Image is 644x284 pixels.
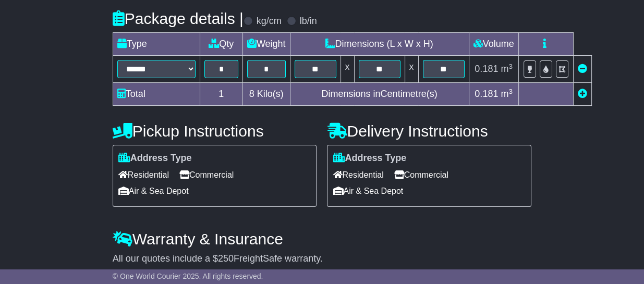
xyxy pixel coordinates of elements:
[290,33,469,56] td: Dimensions (L x W x H)
[113,10,244,27] h4: Package details |
[200,33,242,56] td: Qty
[113,83,200,106] td: Total
[333,183,403,199] span: Air & Sea Depot
[113,33,200,56] td: Type
[290,83,469,106] td: Dimensions in Centimetre(s)
[200,83,242,106] td: 1
[578,64,587,74] a: Remove this item
[113,230,531,248] h4: Warranty & Insurance
[475,89,498,99] span: 0.181
[118,183,189,199] span: Air & Sea Depot
[327,122,531,140] h4: Delivery Instructions
[333,167,383,183] span: Residential
[249,89,254,99] span: 8
[113,122,317,140] h4: Pickup Instructions
[300,16,317,27] label: lb/in
[218,253,234,264] span: 250
[257,16,282,27] label: kg/cm
[469,33,518,56] td: Volume
[578,89,587,99] a: Add new item
[394,167,448,183] span: Commercial
[113,272,263,280] span: © One World Courier 2025. All rights reserved.
[475,64,498,74] span: 0.181
[501,89,513,99] span: m
[118,167,169,183] span: Residential
[405,56,418,83] td: x
[113,253,531,265] div: All our quotes include a $ FreightSafe warranty.
[333,153,406,164] label: Address Type
[179,167,234,183] span: Commercial
[242,83,290,106] td: Kilo(s)
[341,56,354,83] td: x
[508,88,513,95] sup: 3
[118,153,192,164] label: Address Type
[242,33,290,56] td: Weight
[501,64,513,74] span: m
[508,63,513,70] sup: 3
